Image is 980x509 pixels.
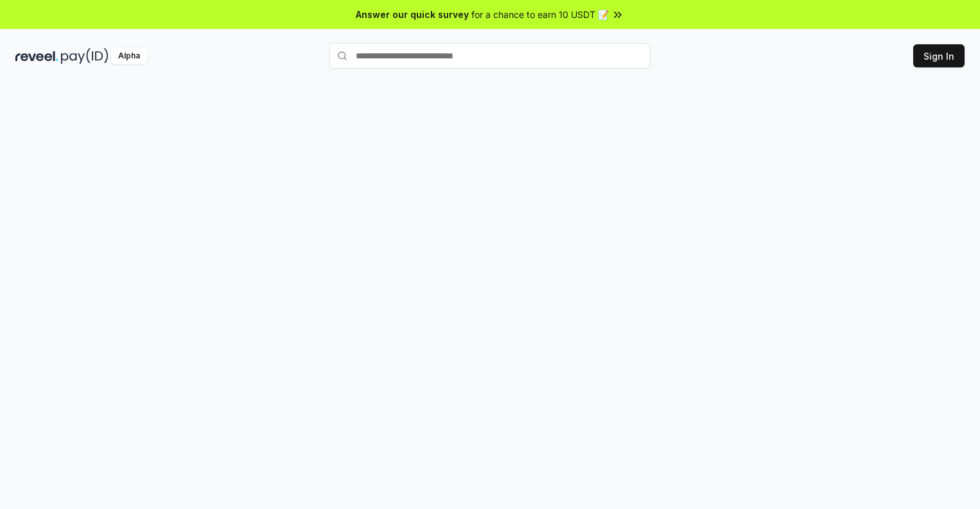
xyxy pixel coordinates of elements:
[111,48,147,64] div: Alpha
[15,48,58,64] img: reveel_dark
[356,8,469,21] span: Answer our quick survey
[471,8,609,21] span: for a chance to earn 10 USDT 📝
[61,48,109,64] img: pay_id
[913,44,965,67] button: Sign In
